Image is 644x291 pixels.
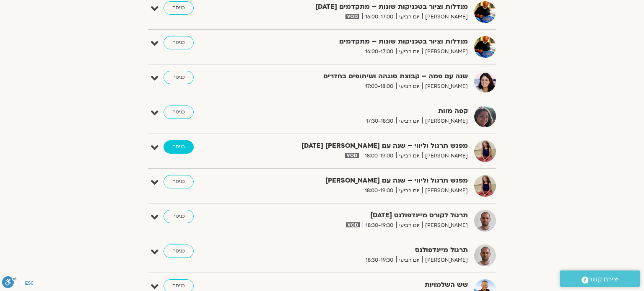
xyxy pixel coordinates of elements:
[589,274,619,285] span: יצירת קשר
[422,152,468,160] span: [PERSON_NAME]
[164,210,194,223] a: כניסה
[422,82,468,91] span: [PERSON_NAME]
[396,47,422,56] span: יום רביעי
[362,152,396,160] span: 18:00-19:00
[396,186,422,195] span: יום רביעי
[363,221,396,230] span: 18:30-19:30
[164,106,194,119] a: כניסה
[262,71,468,82] strong: שנה עם פמה – קבוצת סנגהה ושיתופים בחדרים
[422,221,468,230] span: [PERSON_NAME]
[363,117,396,126] span: 17:30-18:30
[422,256,468,265] span: [PERSON_NAME]
[164,245,194,258] a: כניסה
[262,245,468,256] strong: תרגול מיינדפולנס
[422,13,468,21] span: [PERSON_NAME]
[362,82,396,91] span: 17:00-18:00
[345,153,359,158] img: vodicon
[164,71,194,84] a: כניסה
[560,270,640,287] a: יצירת קשר
[363,256,396,265] span: 18:30-19:30
[362,47,396,56] span: 16:00-17:00
[345,14,359,19] img: vodicon
[362,13,396,21] span: 16:00-17:00
[422,47,468,56] span: [PERSON_NAME]
[262,1,468,13] strong: מנדלות וציור בטכניקות שונות – מתקדמים [DATE]
[396,13,422,21] span: יום רביעי
[396,82,422,91] span: יום רביעי
[164,1,194,15] a: כניסה
[262,175,468,186] strong: מפגש תרגול וליווי – שנה עם [PERSON_NAME]
[164,140,194,154] a: כניסה
[262,36,468,47] strong: מנדלות וציור בטכניקות שונות – מתקדמים
[396,117,422,126] span: יום רביעי
[262,140,468,152] strong: מפגש תרגול וליווי – שנה עם [PERSON_NAME] [DATE]
[396,152,422,160] span: יום רביעי
[262,279,468,291] strong: שש השלמויות
[164,175,194,188] a: כניסה
[262,106,468,117] strong: קפה מוות
[346,222,360,227] img: vodicon
[262,210,468,221] strong: תרגול לקורס מיינדפולנס [DATE]
[362,186,396,195] span: 18:00-19:00
[422,117,468,126] span: [PERSON_NAME]
[396,256,422,265] span: יום רביעי
[396,221,422,230] span: יום רביעי
[164,36,194,49] a: כניסה
[422,186,468,195] span: [PERSON_NAME]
